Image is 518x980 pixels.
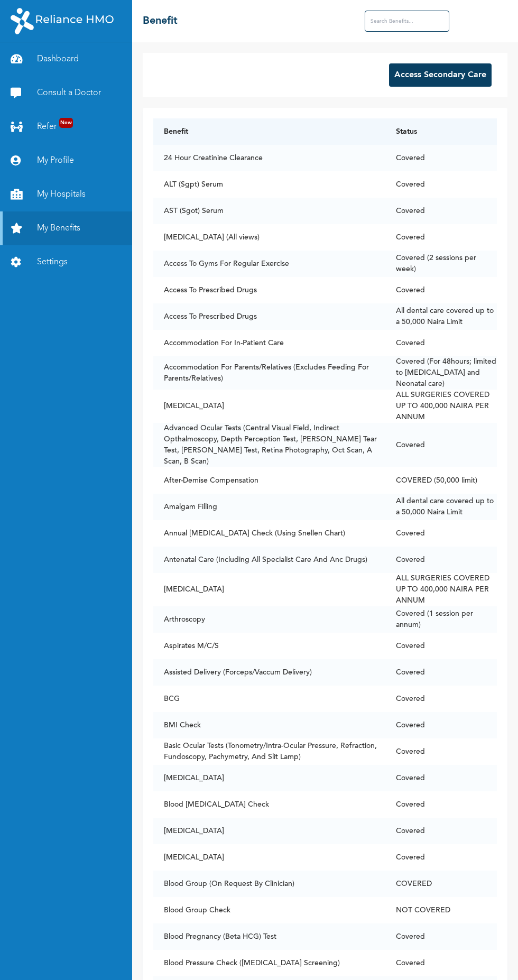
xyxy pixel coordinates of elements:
[385,897,497,923] td: NOT COVERED
[153,950,385,976] td: Blood Pressure Check ([MEDICAL_DATA] Screening)
[153,606,385,633] td: Arthroscopy
[153,467,385,494] td: After-Demise Compensation
[385,686,497,712] td: Covered
[385,118,497,145] th: Status
[385,251,497,277] td: Covered (2 sessions per week)
[153,818,385,844] td: [MEDICAL_DATA]
[153,145,385,171] td: 24 Hour Creatinine Clearance
[153,356,385,390] td: Accommodation For Parents/Relatives (Excludes Feeding For Parents/Relatives)
[385,423,497,467] td: Covered
[153,330,385,356] td: Accommodation For In-Patient Care
[385,818,497,844] td: Covered
[385,494,497,520] td: All dental care covered up to a 50,000 Naira Limit
[153,198,385,224] td: AST (Sgot) Serum
[153,765,385,791] td: [MEDICAL_DATA]
[153,520,385,547] td: Annual [MEDICAL_DATA] Check (Using Snellen Chart)
[385,950,497,976] td: Covered
[385,520,497,547] td: Covered
[385,844,497,871] td: Covered
[385,573,497,606] td: ALL SURGERIES COVERED UP TO 400,000 NAIRA PER ANNUM
[385,606,497,633] td: Covered (1 session per annum)
[153,303,385,330] td: Access To Prescribed Drugs
[153,897,385,923] td: Blood Group Check
[153,712,385,738] td: BMI Check
[385,659,497,686] td: Covered
[385,277,497,303] td: Covered
[153,224,385,251] td: [MEDICAL_DATA] (All views)
[385,303,497,330] td: All dental care covered up to a 50,000 Naira Limit
[153,547,385,573] td: Antenatal Care (Including All Specialist Care And Anc Drugs)
[11,8,114,34] img: RelianceHMO's Logo
[153,871,385,897] td: Blood Group (On Request By Clinician)
[153,423,385,467] td: Advanced Ocular Tests (Central Visual Field, Indirect Opthalmoscopy, Depth Perception Test, [PERS...
[153,390,385,423] td: [MEDICAL_DATA]
[385,633,497,659] td: Covered
[385,356,497,390] td: Covered (For 48hours; limited to [MEDICAL_DATA] and Neonatal care)
[153,277,385,303] td: Access To Prescribed Drugs
[153,738,385,765] td: Basic Ocular Tests (Tonometry/Intra-Ocular Pressure, Refraction, Fundoscopy, Pachymetry, And Slit...
[153,844,385,871] td: [MEDICAL_DATA]
[153,686,385,712] td: BCG
[59,118,73,128] span: New
[153,251,385,277] td: Access To Gyms For Regular Exercise
[385,330,497,356] td: Covered
[153,171,385,198] td: ALT (Sgpt) Serum
[385,871,497,897] td: COVERED
[153,923,385,950] td: Blood Pregnancy (Beta HCG) Test
[385,198,497,224] td: Covered
[385,171,497,198] td: Covered
[153,659,385,686] td: Assisted Delivery (Forceps/Vaccum Delivery)
[389,63,492,87] button: Access Secondary Care
[385,145,497,171] td: Covered
[385,390,497,423] td: ALL SURGERIES COVERED UP TO 400,000 NAIRA PER ANNUM
[385,224,497,251] td: Covered
[385,738,497,765] td: Covered
[385,712,497,738] td: Covered
[385,923,497,950] td: Covered
[143,13,178,29] h2: Benefit
[385,791,497,818] td: Covered
[153,118,385,145] th: Benefit
[385,467,497,494] td: COVERED (50,000 limit)
[153,573,385,606] td: [MEDICAL_DATA]
[385,765,497,791] td: Covered
[153,791,385,818] td: Blood [MEDICAL_DATA] Check
[153,494,385,520] td: Amalgam Filling
[385,547,497,573] td: Covered
[153,633,385,659] td: Aspirates M/C/S
[365,11,449,32] input: Search Benefits...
